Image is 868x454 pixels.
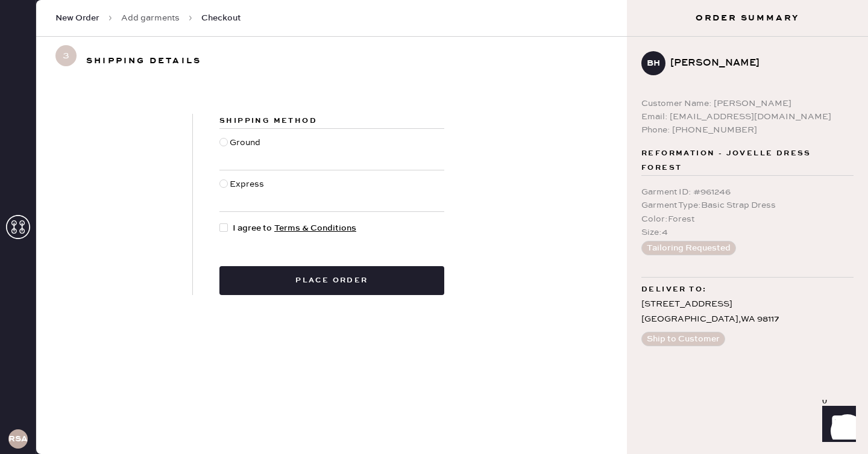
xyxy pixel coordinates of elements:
span: Shipping Method [219,116,317,125]
div: Garment ID : # 961246 [641,185,854,199]
span: Checkout [201,12,241,24]
div: Color : Forest [641,213,854,226]
div: Email: [EMAIL_ADDRESS][DOMAIN_NAME] [641,110,854,123]
div: Ground [230,136,263,163]
iframe: Front Chat [811,400,863,452]
span: I agree to [233,222,356,235]
h3: Order Summary [627,12,868,24]
div: [STREET_ADDRESS] [GEOGRAPHIC_DATA] , WA 98117 [641,297,854,327]
a: Add garments [121,12,180,24]
div: Express [230,178,267,204]
button: Ship to Customer [641,332,725,346]
button: Place order [219,266,444,295]
span: Reformation - Jovelle Dress Forest [641,146,854,175]
div: [PERSON_NAME] [670,56,844,70]
a: Terms & Conditions [274,223,356,234]
div: Phone: [PHONE_NUMBER] [641,123,854,137]
span: Deliver to: [641,282,706,297]
div: Garment Type : Basic Strap Dress [641,199,854,212]
h3: RSA [8,435,28,443]
h3: Shipping details [86,51,201,70]
div: Customer Name: [PERSON_NAME] [641,97,854,110]
span: 3 [55,45,77,66]
span: New Order [55,12,99,24]
button: Tailoring Requested [641,241,736,255]
div: Size : 4 [641,226,854,239]
h3: BH [647,59,660,67]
